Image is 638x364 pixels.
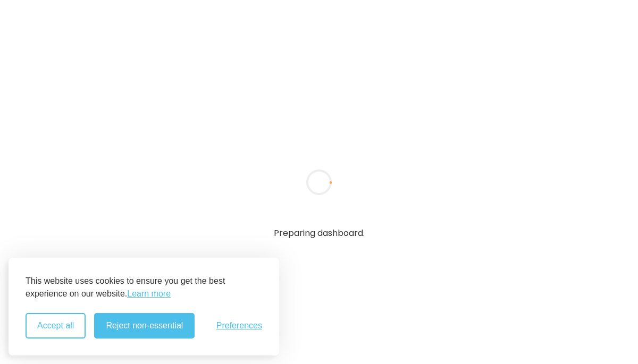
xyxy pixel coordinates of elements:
span: Preferences [216,321,262,331]
button: Reject non-essential [94,313,195,338]
p: This website uses cookies to ensure you get the best experience on our website. [26,275,262,300]
button: Accept all cookies [26,313,86,338]
a: Learn more [127,287,171,300]
button: Toggle preferences [216,321,262,331]
div: Preparing dashboard. [265,218,373,248]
